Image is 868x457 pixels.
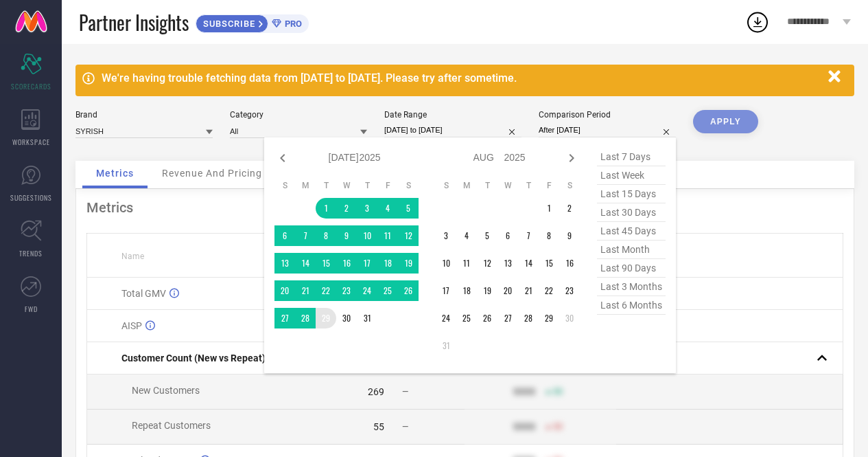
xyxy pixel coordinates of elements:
span: SCORECARDS [11,81,51,91]
td: Sat Jul 26 2025 [398,280,419,301]
span: last 45 days [597,222,666,241]
span: Name [121,252,144,261]
td: Thu Jul 03 2025 [357,198,377,219]
td: Sun Aug 17 2025 [436,280,456,301]
td: Thu Aug 07 2025 [518,225,539,246]
td: Sun Aug 31 2025 [436,335,456,356]
td: Thu Aug 14 2025 [518,253,539,274]
div: 9999 [513,421,535,432]
td: Thu Jul 24 2025 [357,280,377,301]
span: — [402,387,408,397]
td: Sun Aug 24 2025 [436,308,456,328]
td: Sun Jul 06 2025 [274,225,295,246]
span: 50 [553,422,563,432]
td: Wed Jul 02 2025 [336,198,357,219]
td: Tue Jul 15 2025 [316,253,336,274]
td: Tue Aug 26 2025 [477,308,497,328]
span: last 90 days [597,259,666,278]
div: Metrics [86,199,843,216]
td: Sat Jul 19 2025 [398,253,419,274]
td: Sun Jul 27 2025 [274,308,295,328]
div: We're having trouble fetching data from [DATE] to [DATE]. Please try after sometime. [102,71,821,85]
td: Sat Aug 30 2025 [559,308,580,328]
th: Monday [295,180,316,191]
td: Mon Jul 14 2025 [295,253,316,274]
div: Previous month [274,150,291,166]
div: Next month [563,150,580,166]
th: Sunday [436,180,456,191]
td: Sat Aug 02 2025 [559,198,580,219]
th: Wednesday [336,180,357,191]
td: Thu Jul 17 2025 [357,253,377,274]
td: Tue Aug 05 2025 [477,225,497,246]
td: Mon Aug 18 2025 [456,280,477,301]
th: Thursday [518,180,539,191]
td: Sat Jul 05 2025 [398,198,419,219]
td: Fri Aug 29 2025 [539,308,559,328]
th: Saturday [559,180,580,191]
th: Friday [539,180,559,191]
th: Wednesday [497,180,518,191]
td: Sun Aug 03 2025 [436,225,456,246]
td: Wed Jul 30 2025 [336,308,357,328]
span: Revenue And Pricing [162,168,262,179]
td: Fri Aug 15 2025 [539,253,559,274]
div: Category [230,110,367,120]
td: Sat Aug 16 2025 [559,253,580,274]
td: Fri Aug 01 2025 [539,198,559,219]
span: AISP [121,320,142,331]
th: Thursday [357,180,377,191]
td: Wed Aug 20 2025 [497,280,518,301]
span: Partner Insights [79,8,189,36]
td: Mon Jul 28 2025 [295,308,316,328]
div: Comparison Period [539,110,676,120]
span: 50 [553,387,563,397]
td: Mon Aug 25 2025 [456,308,477,328]
input: Select comparison period [539,123,676,137]
span: Metrics [96,168,134,179]
td: Thu Jul 10 2025 [357,225,377,246]
td: Mon Jul 07 2025 [295,225,316,246]
span: last week [597,166,666,185]
span: Customer Count (New vs Repeat) [121,353,266,364]
input: Select date range [384,123,521,137]
span: last 15 days [597,185,666,203]
div: 9999 [513,386,535,397]
td: Fri Jul 04 2025 [377,198,398,219]
div: 55 [373,421,384,432]
span: WORKSPACE [12,137,50,147]
td: Thu Jul 31 2025 [357,308,377,328]
th: Saturday [398,180,419,191]
th: Friday [377,180,398,191]
span: last 3 months [597,278,666,296]
td: Sat Jul 12 2025 [398,225,419,246]
td: Thu Aug 28 2025 [518,308,539,328]
a: SUBSCRIBEPRO [196,11,309,33]
td: Wed Aug 06 2025 [497,225,518,246]
td: Sun Aug 10 2025 [436,253,456,274]
td: Wed Jul 16 2025 [336,253,357,274]
div: 269 [368,386,384,397]
td: Tue Jul 29 2025 [316,308,336,328]
td: Tue Aug 12 2025 [477,253,497,274]
td: Wed Jul 09 2025 [336,225,357,246]
td: Sun Jul 13 2025 [274,253,295,274]
td: Mon Aug 04 2025 [456,225,477,246]
td: Wed Aug 27 2025 [497,308,518,328]
td: Mon Aug 11 2025 [456,253,477,274]
th: Tuesday [316,180,336,191]
span: TRENDS [19,248,43,258]
td: Tue Aug 19 2025 [477,280,497,301]
th: Monday [456,180,477,191]
span: FWD [25,304,38,314]
td: Sat Aug 23 2025 [559,280,580,301]
td: Thu Aug 21 2025 [518,280,539,301]
td: Fri Jul 11 2025 [377,225,398,246]
td: Mon Jul 21 2025 [295,280,316,301]
span: SUBSCRIBE [196,19,259,29]
span: Total GMV [121,288,166,299]
span: — [402,422,408,432]
td: Sat Aug 09 2025 [559,225,580,246]
td: Fri Jul 25 2025 [377,280,398,301]
th: Tuesday [477,180,497,191]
